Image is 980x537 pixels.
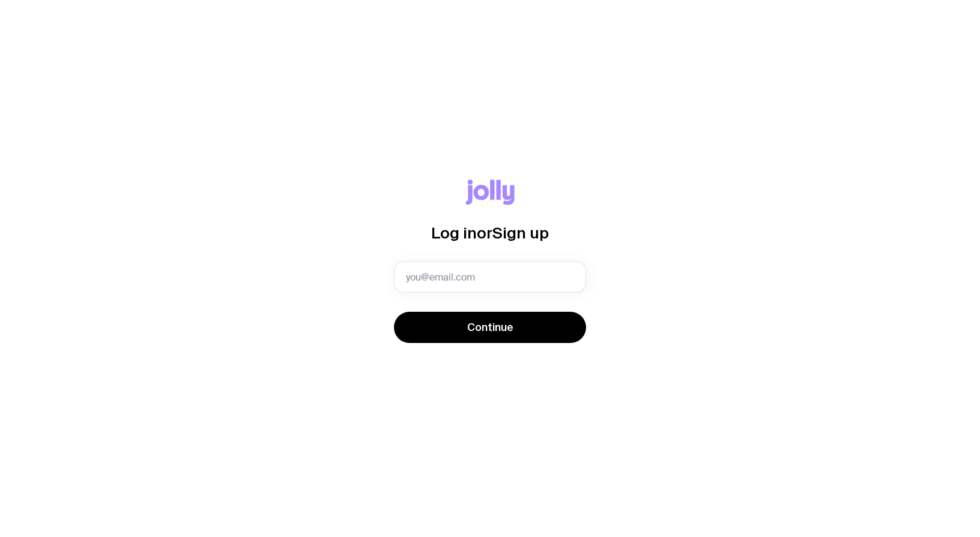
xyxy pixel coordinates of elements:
[467,320,513,335] span: Continue
[492,224,549,241] span: Sign up
[477,224,492,241] span: or
[394,261,586,293] input: you@email.com
[431,224,477,241] span: Log in
[394,312,586,343] button: Continue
